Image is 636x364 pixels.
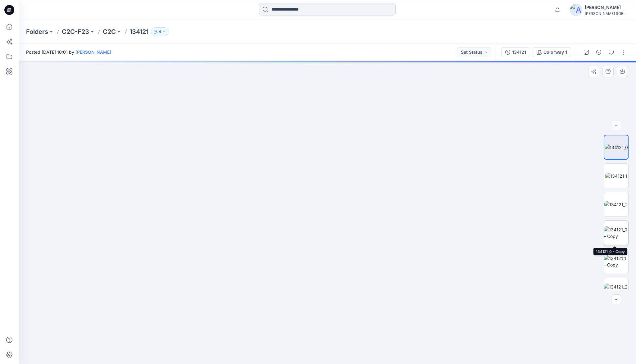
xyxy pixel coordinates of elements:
a: C2C-F23 [62,27,89,36]
button: Details [594,47,604,57]
a: C2C [103,27,116,36]
p: 4 [159,28,161,35]
img: avatar [570,4,582,16]
img: 134121_2 [604,201,628,208]
div: Colorway 1 [543,49,567,56]
a: Folders [26,27,48,36]
img: 134121_0 [605,144,628,151]
div: [PERSON_NAME] ([GEOGRAPHIC_DATA]) Exp... [585,11,628,16]
button: Colorway 1 [533,47,571,57]
img: 134121_1 [605,173,627,179]
p: 134121 [129,27,148,36]
img: 134121_0 - Copy [604,226,628,239]
div: [PERSON_NAME] [585,4,628,11]
div: 134121 [512,49,526,56]
a: [PERSON_NAME] [75,49,111,55]
img: 134121_2 - Copy [604,284,628,297]
button: 4 [151,27,169,36]
span: Posted [DATE] 10:01 by [26,49,111,55]
button: 134121 [501,47,530,57]
img: 134121_1 - Copy [604,255,628,268]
